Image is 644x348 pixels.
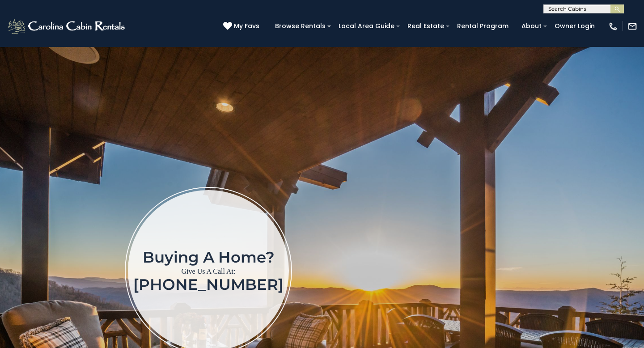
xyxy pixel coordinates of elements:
[271,19,330,33] a: Browse Rentals
[234,21,259,31] span: My Favs
[133,249,284,265] h1: Buying a home?
[334,19,399,33] a: Local Area Guide
[133,275,284,294] a: [PHONE_NUMBER]
[453,19,513,33] a: Rental Program
[550,19,599,33] a: Owner Login
[627,21,637,31] img: mail-regular-white.png
[608,21,618,31] img: phone-regular-white.png
[7,17,127,35] img: White-1-2.png
[223,21,262,31] a: My Favs
[403,19,449,33] a: Real Estate
[517,19,546,33] a: About
[133,265,284,278] p: Give Us A Call At:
